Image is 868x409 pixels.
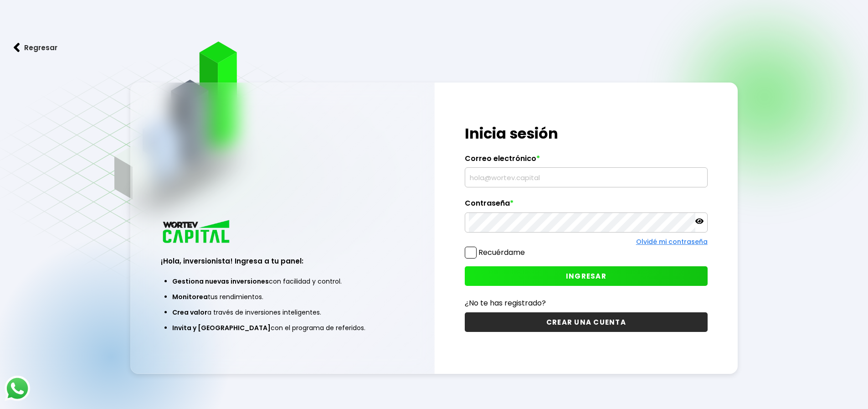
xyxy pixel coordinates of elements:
button: CREAR UNA CUENTA [465,312,708,332]
a: ¿No te has registrado?CREAR UNA CUENTA [465,297,708,332]
h1: Inicia sesión [465,123,708,145]
label: Correo electrónico [465,154,708,168]
span: Invita y [GEOGRAPHIC_DATA] [172,323,271,332]
li: con facilidad y control. [172,274,392,289]
img: logos_whatsapp-icon.242b2217.svg [5,376,30,401]
span: INGRESAR [566,271,606,281]
input: hola@wortev.capital [469,168,704,187]
img: logo_wortev_capital [161,219,233,246]
span: Crea valor [172,308,207,317]
a: Olvidé mi contraseña [636,237,708,246]
li: con el programa de referidos. [172,320,392,336]
img: flecha izquierda [14,43,20,52]
span: Monitorea [172,292,208,301]
button: INGRESAR [465,266,708,286]
label: Recuérdame [478,247,525,258]
label: Contraseña [465,199,708,212]
h3: ¡Hola, inversionista! Ingresa a tu panel: [161,256,404,266]
p: ¿No te has registrado? [465,297,708,309]
span: Gestiona nuevas inversiones [172,277,269,286]
li: a través de inversiones inteligentes. [172,305,392,320]
li: tus rendimientos. [172,289,392,305]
